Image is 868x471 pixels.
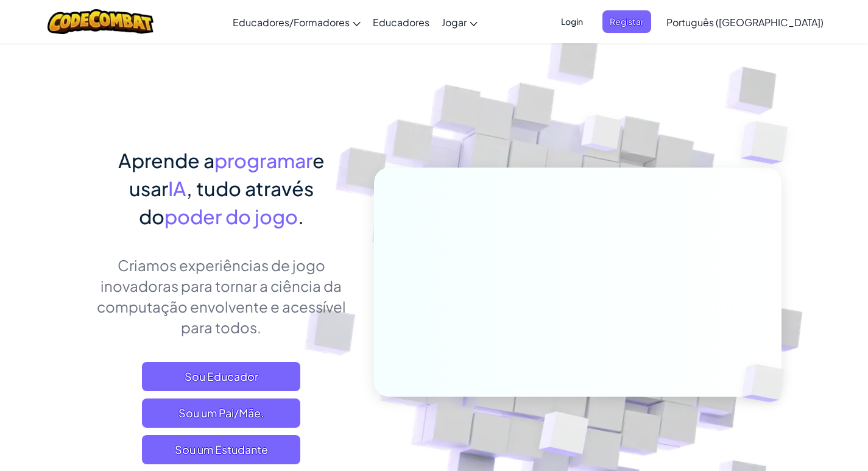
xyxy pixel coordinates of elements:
[139,176,314,228] span: , tudo através do
[142,435,300,464] button: Sou um Estudante
[721,339,813,428] img: Overlap cubes
[554,10,590,33] button: Login
[164,204,298,228] span: poder do jogo
[142,362,300,391] a: Sou Educador
[602,10,651,33] button: Registar
[87,255,356,338] p: Criamos experiências de jogo inovadoras para tornar a ciência da computação envolvente e acessíve...
[666,16,824,29] span: Português ([GEOGRAPHIC_DATA])
[214,148,312,172] span: programar
[660,5,830,38] a: Português ([GEOGRAPHIC_DATA])
[558,91,646,182] img: Overlap cubes
[142,398,300,428] a: Sou um Pai/Mãe.
[436,5,484,38] a: Jogar
[168,176,186,200] span: IA
[233,16,350,29] span: Educadores/Formadores
[118,148,214,172] span: Aprende a
[716,91,822,194] img: Overlap cubes
[48,9,154,34] img: CodeCombat logo
[442,16,467,29] span: Jogar
[227,5,367,38] a: Educadores/Formadores
[367,5,436,38] a: Educadores
[298,204,304,228] span: .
